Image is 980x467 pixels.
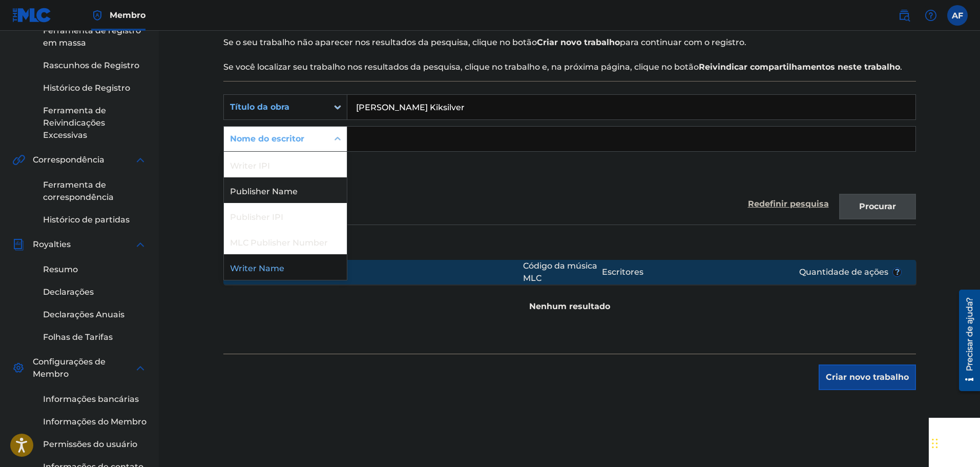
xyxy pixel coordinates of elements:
div: Writer IPI [224,152,347,177]
div: Arrastar [932,428,938,459]
font: Criar novo trabalho [826,372,909,382]
div: Ajuda [921,5,941,26]
a: Resumo [43,263,147,276]
a: Ferramenta de correspondência [43,179,147,204]
img: ajuda [925,9,937,22]
font: Nome do escritor [230,134,304,144]
a: Pesquisa pública [894,5,914,26]
form: Formulário de pesquisa [223,94,916,225]
font: Informações do Membro [43,417,147,427]
font: Ferramenta de correspondência [43,180,114,202]
img: expandir [134,238,147,251]
img: expandir [134,362,147,374]
font: Histórico de partidas [43,215,130,225]
font: Código da música MLC [523,261,597,283]
a: Permissões do usuário [43,438,147,451]
font: ? [895,267,900,277]
font: Se você localizar seu trabalho nos resultados da pesquisa, clique no trabalho e, na próxima págin... [223,62,699,72]
font: Escritores [602,267,643,277]
a: Rascunhos de Registro [43,59,147,72]
div: Publisher IPI [224,203,347,229]
a: Ferramenta de Reivindicações Excessivas [43,105,147,141]
font: Resumo [43,265,78,274]
font: Criar novo trabalho [537,37,620,47]
font: Permissões do usuário [43,439,137,449]
a: Declarações Anuais [43,309,147,321]
font: Folhas de Tarifas [43,332,113,342]
font: Reivindicar compartilhamentos neste trabalho [699,62,900,72]
img: procurar [898,9,910,22]
div: Publisher Name [224,177,347,203]
div: MLC Publisher Number [224,229,347,254]
font: Declarações Anuais [43,310,124,319]
a: Histórico de partidas [43,214,147,226]
font: Declarações [43,287,94,297]
img: Titular dos direitos autorais [91,9,103,22]
font: Membro [110,10,145,20]
a: Ferramenta de registro em massa [43,25,147,49]
a: Declarações [43,286,147,298]
font: . [900,62,902,72]
button: Criar novo trabalho [819,364,916,390]
font: Rascunhos de Registro [43,60,139,70]
img: expandir [134,154,147,166]
font: Nenhum resultado [529,301,610,311]
div: Writer Name [224,254,347,280]
a: Informações do Membro [43,416,147,428]
font: Se o seu trabalho não aparecer nos resultados da pesquisa, clique no botão [223,37,537,47]
font: Histórico de Registro [43,83,130,93]
img: Royalties [12,238,25,251]
img: Configurações de Membro [12,362,25,374]
font: Quantidade de ações [799,267,888,277]
iframe: Centro de Recursos [951,285,980,395]
iframe: Widget de bate-papo [929,418,980,467]
font: Correspondência [33,155,105,165]
img: Correspondência [12,154,25,166]
font: Informações bancárias [43,394,139,404]
font: para continuar com o registro. [620,37,746,47]
font: Título da obra [230,102,289,112]
a: Informações bancárias [43,393,147,405]
font: Royalties [33,239,71,249]
a: Folhas de Tarifas [43,331,147,343]
div: Menu do usuário [947,5,968,26]
a: Histórico de Registro [43,82,147,94]
font: Configurações de Membro [33,357,106,379]
img: Logotipo da MLC [12,8,52,23]
font: Ferramenta de Reivindicações Excessivas [43,106,106,140]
